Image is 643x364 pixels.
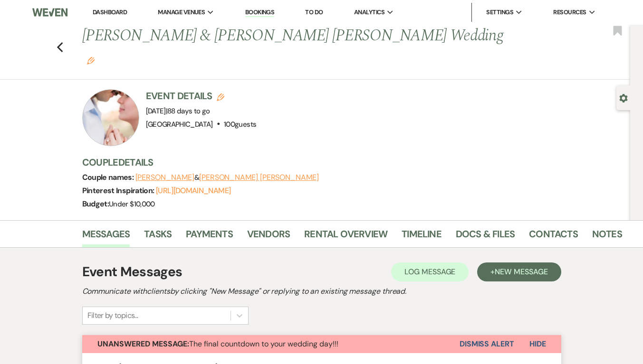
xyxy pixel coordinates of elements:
[354,8,384,17] span: Analytics
[82,25,508,70] h1: [PERSON_NAME] & [PERSON_NAME] [PERSON_NAME] Wedding
[247,226,290,247] a: Vendors
[186,226,233,247] a: Payments
[146,106,210,116] span: [DATE]
[135,174,194,181] button: [PERSON_NAME]
[87,56,95,65] button: Edit
[529,226,578,247] a: Contacts
[87,310,138,321] div: Filter by topics...
[305,8,323,16] a: To Do
[97,339,189,349] strong: Unanswered Message:
[82,172,135,182] span: Couple names:
[402,226,441,247] a: Timeline
[553,8,586,17] span: Resources
[82,335,460,353] button: Unanswered Message:The final countdown to your wedding day!!!
[93,8,127,16] a: Dashboard
[592,226,622,247] a: Notes
[82,199,109,209] span: Budget:
[304,226,387,247] a: Rental Overview
[529,339,546,349] span: Hide
[146,89,257,103] h3: Event Details
[404,267,455,277] span: Log Message
[32,2,68,22] img: Weven Logo
[82,286,561,297] h2: Communicate with clients by clicking "New Message" or replying to an existing message thread.
[82,156,614,169] h3: Couple Details
[144,226,172,247] a: Tasks
[456,226,515,247] a: Docs & Files
[199,174,319,181] button: [PERSON_NAME] [PERSON_NAME]
[82,186,156,196] span: Pinterest Inspiration:
[477,262,561,281] button: +New Message
[619,93,628,102] button: Open lead details
[158,8,205,17] span: Manage Venues
[135,173,319,182] span: &
[82,262,182,282] h1: Event Messages
[166,106,210,116] span: |
[224,120,256,129] span: 100 guests
[495,267,547,277] span: New Message
[156,186,230,196] a: [URL][DOMAIN_NAME]
[167,106,210,116] span: 88 days to go
[97,339,338,349] span: The final countdown to your wedding day!!!
[391,262,469,281] button: Log Message
[109,199,155,209] span: Under $10,000
[486,8,513,17] span: Settings
[514,335,561,353] button: Hide
[245,8,275,17] a: Bookings
[146,120,213,129] span: [GEOGRAPHIC_DATA]
[460,335,514,353] button: Dismiss Alert
[82,226,130,247] a: Messages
